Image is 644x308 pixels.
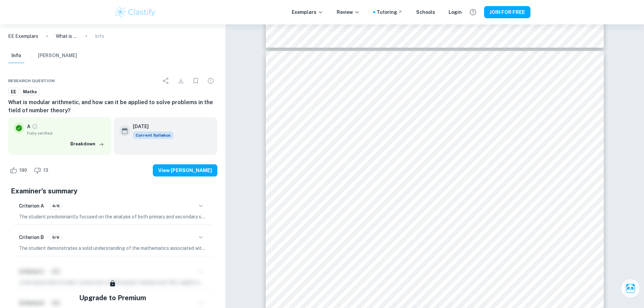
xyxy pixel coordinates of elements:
[449,8,462,16] a: Login
[377,8,403,16] a: Tutoring
[50,203,62,209] span: 4/6
[292,8,323,16] p: Exemplars
[467,6,479,18] button: Help and Feedback
[416,8,435,16] a: Schools
[133,132,173,139] span: Current Syllabus
[8,165,31,176] div: Like
[159,74,173,88] div: Share
[8,88,19,96] a: EE
[8,48,24,63] button: Info
[621,279,640,298] button: Ask Clai
[484,6,530,18] button: JOIN FOR FREE
[8,98,217,115] h6: What is modular arithmetic, and how can it be applied to solve problems in the field of number th...
[32,165,52,176] div: Dislike
[8,32,38,40] a: EE Exemplars
[19,213,207,220] p: The student predominantly focused on the analysis of both primary and secondary sources throughou...
[11,186,215,196] h5: Examiner's summary
[133,132,173,139] div: This exemplar is based on the current syllabus. Feel free to refer to it for inspiration/ideas wh...
[95,32,104,40] p: Info
[69,139,106,149] button: Breakdown
[21,89,39,95] span: Maths
[19,202,44,210] h6: Criterion A
[56,32,77,40] p: What is modular arithmetic, and how can it be applied to solve problems in the field of number th...
[38,48,77,63] button: [PERSON_NAME]
[20,88,40,96] a: Maths
[79,293,146,303] h5: Upgrade to Premium
[189,74,202,88] div: Bookmark
[50,234,62,240] span: 5/6
[8,78,55,84] span: Research question
[27,130,106,136] span: Fully verified
[16,167,31,174] span: 190
[114,5,157,19] img: Clastify logo
[8,89,19,95] span: EE
[153,164,217,176] button: View [PERSON_NAME]
[27,123,30,130] p: A
[19,244,207,252] p: The student demonstrates a solid understanding of the mathematics associated with the selected to...
[133,123,168,130] h6: [DATE]
[40,167,52,174] span: 13
[337,8,360,16] p: Review
[32,123,38,129] a: Grade fully verified
[174,74,188,88] div: Download
[19,234,44,241] h6: Criterion B
[204,74,217,88] div: Report issue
